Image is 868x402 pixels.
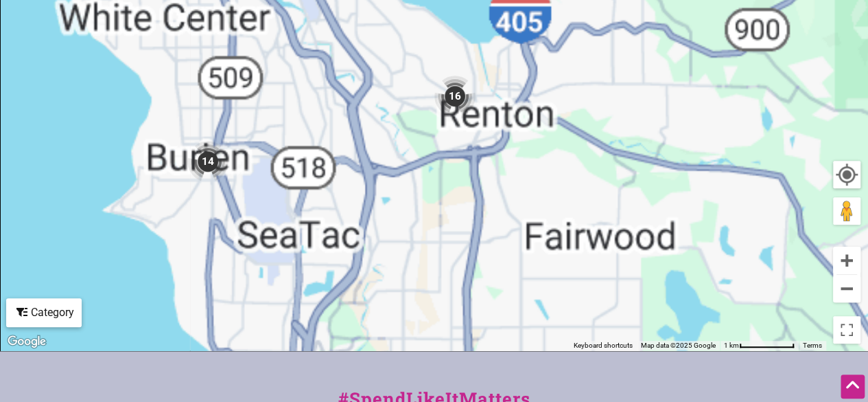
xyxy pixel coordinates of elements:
button: Drag Pegman onto the map to open Street View [833,197,860,225]
div: 16 [434,76,476,117]
a: Open this area in Google Maps (opens a new window) [4,333,49,350]
span: Map data ©2025 Google [641,342,716,349]
div: Filter by category [6,298,82,327]
div: 14 [187,141,228,182]
button: Zoom out [833,275,860,302]
div: Category [8,300,80,326]
a: Terms [803,342,822,349]
button: Keyboard shortcuts [574,341,633,350]
button: Map Scale: 1 km per 77 pixels [720,341,799,350]
button: Zoom in [833,247,860,274]
button: Your Location [833,161,860,188]
img: Google [4,333,49,350]
span: 1 km [724,342,739,349]
div: Scroll Back to Top [841,375,865,399]
button: Toggle fullscreen view [832,315,862,345]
